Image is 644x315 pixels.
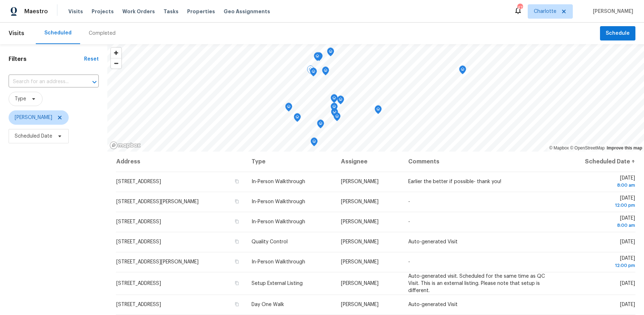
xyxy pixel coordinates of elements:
span: Schedule [606,29,630,38]
span: Earlier the better if possible- thank you! [408,179,501,184]
th: Type [246,152,335,172]
span: Work Orders [122,8,155,15]
div: Map marker [314,52,321,63]
span: Auto-generated visit. Scheduled for the same time as QC Visit. This is an external listing. Pleas... [408,274,545,293]
div: Completed [89,30,116,37]
button: Copy Address [234,280,240,286]
div: 12:00 pm [564,262,635,269]
div: Map marker [307,66,314,77]
div: Map marker [311,138,318,149]
th: Address [116,152,246,172]
div: Map marker [333,113,341,124]
span: [STREET_ADDRESS] [116,281,161,286]
th: Comments [402,152,558,172]
div: Reset [84,56,99,63]
span: Visits [9,25,24,41]
span: [PERSON_NAME] [341,239,379,244]
button: Copy Address [234,258,240,265]
div: Map marker [459,66,466,77]
button: Copy Address [234,198,240,205]
span: Properties [187,8,215,15]
span: [DATE] [620,281,635,286]
div: Map marker [375,105,382,116]
span: [PERSON_NAME] [341,259,379,264]
span: [STREET_ADDRESS][PERSON_NAME] [116,259,199,264]
div: Map marker [331,94,338,105]
span: [PERSON_NAME] [341,199,379,204]
span: In-Person Walkthrough [252,259,305,264]
span: [DATE] [620,302,635,307]
button: Copy Address [234,178,240,185]
div: Map marker [317,120,324,131]
div: 8:00 am [564,182,635,189]
div: 47 [517,4,522,11]
div: Map marker [310,68,317,79]
a: Improve this map [607,145,642,151]
button: Zoom out [111,58,121,68]
span: Auto-generated Visit [408,302,458,307]
div: Map marker [294,113,301,124]
span: - [408,259,410,264]
span: [PERSON_NAME] [341,302,379,307]
span: Projects [92,8,114,15]
th: Scheduled Date ↑ [558,152,635,172]
span: - [408,199,410,204]
span: In-Person Walkthrough [252,199,305,204]
div: Map marker [331,103,338,114]
a: OpenStreetMap [570,145,605,151]
span: [PERSON_NAME] [590,8,633,15]
span: [DATE] [564,196,635,209]
h1: Filters [9,56,84,63]
span: [STREET_ADDRESS] [116,239,161,244]
span: [STREET_ADDRESS][PERSON_NAME] [116,199,199,204]
span: Auto-generated Visit [408,239,458,244]
span: [PERSON_NAME] [15,114,52,121]
button: Copy Address [234,218,240,225]
span: [STREET_ADDRESS] [116,179,161,184]
span: Maestro [24,8,48,15]
div: Map marker [327,48,334,59]
span: [PERSON_NAME] [341,179,379,184]
span: [DATE] [564,176,635,189]
button: Copy Address [234,301,240,307]
span: [DATE] [564,256,635,269]
button: Copy Address [234,238,240,245]
div: 8:00 am [564,222,635,229]
span: Setup External Listing [252,281,303,286]
div: 12:00 pm [564,202,635,209]
span: [DATE] [620,239,635,244]
a: Mapbox homepage [109,141,141,149]
span: Tasks [164,9,179,14]
span: Charlotte [534,8,556,15]
span: In-Person Walkthrough [252,179,305,184]
span: Quality Control [252,239,288,244]
span: [STREET_ADDRESS] [116,302,161,307]
span: Zoom out [111,58,121,68]
span: Visits [68,8,83,15]
span: [PERSON_NAME] [341,281,379,286]
span: Scheduled Date [15,133,52,140]
span: [DATE] [564,216,635,229]
a: Mapbox [549,145,569,151]
th: Assignee [335,152,402,172]
span: [PERSON_NAME] [341,219,379,224]
div: Map marker [285,103,292,114]
span: Type [15,95,26,102]
button: Zoom in [111,48,121,58]
input: Search for an address... [9,76,79,87]
div: Map marker [322,67,329,78]
canvas: Map [107,44,644,152]
span: In-Person Walkthrough [252,219,305,224]
span: - [408,219,410,224]
button: Schedule [600,26,635,41]
div: Map marker [337,96,344,107]
span: [STREET_ADDRESS] [116,219,161,224]
span: Day One Walk [252,302,284,307]
button: Open [89,77,99,87]
div: Scheduled [44,29,72,37]
span: Geo Assignments [224,8,270,15]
